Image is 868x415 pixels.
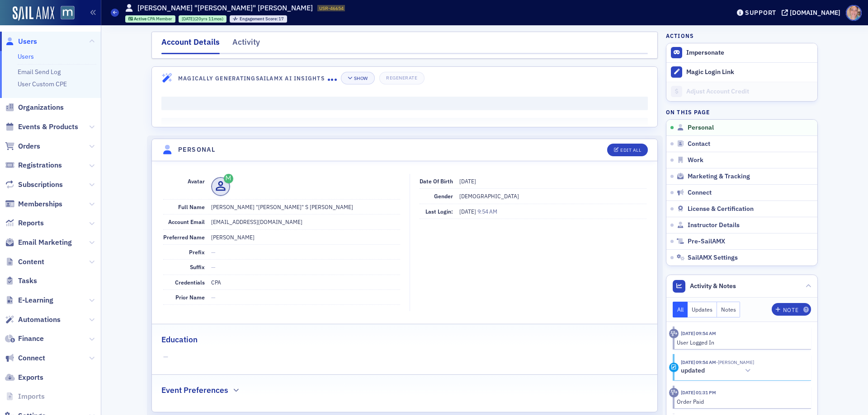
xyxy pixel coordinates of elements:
span: Marketing & Tracking [688,173,750,181]
span: Automations [18,315,61,325]
button: All [673,302,688,317]
span: Personal [688,124,714,132]
span: Users [18,37,37,47]
a: Events & Products [5,122,78,132]
button: Magic Login Link [666,62,817,82]
span: — [211,248,216,256]
dd: [PERSON_NAME] [211,230,400,244]
span: Email Marketing [18,238,72,247]
div: Support [745,9,776,17]
button: Impersonate [686,49,724,57]
div: Engagement Score: 17 [230,15,287,23]
span: Last Login: [425,208,453,215]
a: View Homepage [54,6,75,21]
span: Prior Name [175,294,205,301]
time: 6/26/2025 01:31 PM [681,389,716,396]
div: 2004-10-21 00:00:00 [179,15,226,23]
h1: [PERSON_NAME] "[PERSON_NAME]" [PERSON_NAME] [137,3,313,13]
span: E-Learning [18,295,53,305]
a: User Custom CPE [18,80,67,88]
span: Date of Birth [420,177,453,185]
span: Suffix [190,263,205,270]
dd: [DEMOGRAPHIC_DATA] [459,189,646,203]
span: [DATE] [182,16,194,22]
h4: Magically Generating SailAMX AI Insights [178,74,328,82]
span: [DATE] [459,208,477,215]
span: 9:54 AM [477,208,497,215]
div: Account Details [161,36,220,54]
span: Content [18,257,44,267]
div: 17 [240,17,284,22]
span: Orders [18,141,40,151]
span: Finance [18,334,44,344]
div: Activity [669,329,679,338]
dd: [EMAIL_ADDRESS][DOMAIN_NAME] [211,214,400,229]
a: Exports [5,373,43,382]
span: Cindy Garnette [716,359,754,365]
a: Orders [5,141,40,151]
a: E-Learning [5,295,53,305]
span: Contact [688,140,710,148]
h4: Personal [178,145,215,154]
span: [DATE] [459,177,476,185]
a: Imports [5,392,45,401]
div: Order Paid [677,397,805,406]
h4: On this page [666,108,818,116]
div: Edit All [620,148,641,153]
a: Memberships [5,199,62,209]
div: Magic Login Link [686,68,813,76]
h4: Actions [666,32,694,40]
div: Update [669,363,679,372]
span: Activity & Notes [690,281,736,291]
span: Pre-SailAMX [688,238,725,246]
div: (20yrs 11mos) [182,16,223,22]
a: Finance [5,334,44,344]
a: Organizations [5,103,64,112]
span: Tasks [18,276,37,286]
div: [DOMAIN_NAME] [790,9,840,17]
span: Subscriptions [18,180,63,190]
span: Imports [18,392,45,401]
span: — [211,263,216,270]
span: Reports [18,218,44,228]
span: Instructor Details [688,221,740,229]
span: Events & Products [18,122,78,132]
a: Email Marketing [5,238,72,247]
button: Note [772,303,811,316]
a: Reports [5,218,44,228]
a: Adjust Account Credit [666,82,817,101]
h2: Event Preferences [161,384,228,396]
span: Connect [18,353,45,363]
div: User Logged In [677,338,805,346]
span: Preferred Name [163,233,205,241]
h5: updated [681,367,705,375]
span: Work [688,156,703,164]
span: — [163,352,646,362]
img: SailAMX [13,6,54,21]
a: Email Send Log [18,68,61,76]
a: Users [5,37,37,47]
a: Automations [5,315,61,325]
span: Memberships [18,199,62,209]
dd: [PERSON_NAME] "[PERSON_NAME]" S [PERSON_NAME] [211,200,400,214]
span: Full Name [178,203,205,210]
span: Gender [434,192,453,200]
div: Show [354,76,368,81]
a: Tasks [5,276,37,286]
div: Note [783,308,798,312]
button: Notes [717,302,741,317]
button: Show [341,72,375,84]
img: SailAMX [61,6,75,20]
button: Updates [688,302,717,317]
a: Subscriptions [5,180,63,190]
a: Registrations [5,160,62,170]
a: Content [5,257,44,267]
span: Credentials [175,279,205,286]
span: Profile [846,5,862,21]
span: Registrations [18,160,62,170]
button: updated [681,366,754,376]
button: Edit All [607,144,648,156]
time: 8/14/2025 09:54 AM [681,330,716,336]
span: License & Certification [688,205,754,213]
